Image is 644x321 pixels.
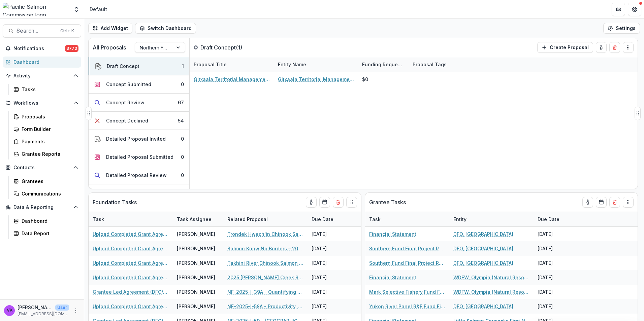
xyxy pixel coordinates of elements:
[13,100,70,106] span: Workflows
[22,190,76,197] div: Communications
[369,230,416,238] a: Financial Statement
[182,63,184,70] div: 1
[534,285,584,299] div: [DATE]
[223,212,308,226] div: Related Proposal
[534,227,584,241] div: [DATE]
[365,216,385,223] div: Task
[7,308,12,313] div: Victor Keong
[308,285,358,299] div: [DATE]
[333,197,344,208] button: Delete card
[190,57,274,72] div: Proposal Title
[89,212,173,226] div: Task
[453,303,513,310] a: DFO, [GEOGRAPHIC_DATA]
[11,215,81,226] a: Dashboard
[89,112,189,130] button: Concept Declined54
[453,288,529,295] a: WDFW, Olympia (Natural Resources Building, [STREET_ADDRESS][US_STATE]
[308,299,358,314] div: [DATE]
[65,45,78,52] span: 3770
[181,153,184,160] div: 0
[22,217,76,224] div: Dashboard
[3,43,81,54] button: Notifications3770
[453,274,529,281] a: WDFW, Olympia (Natural Resources Building, [STREET_ADDRESS][US_STATE]
[11,136,81,147] a: Payments
[13,46,65,51] span: Notifications
[89,166,189,184] button: Detailed Proposal Review0
[22,178,76,185] div: Grantees
[534,241,584,256] div: [DATE]
[55,305,69,311] p: User
[22,150,76,157] div: Grantee Reports
[177,274,215,281] div: [PERSON_NAME]
[534,299,584,314] div: [DATE]
[227,303,303,310] a: NF-2025-I-58A - Productivity, Migration Timing, and Survival of Sockeye, Coho, and Pink Salmon at...
[453,230,513,238] a: DFO, [GEOGRAPHIC_DATA]
[227,245,303,252] a: Salmon Know No Borders – 2025 Yukon River Exchange Outreach (YRDFA portion)
[11,188,81,199] a: Communications
[409,61,451,68] div: Proposal Tags
[87,4,110,14] nav: breadcrumb
[369,198,406,206] p: Grantee Tasks
[90,6,107,13] div: Default
[596,42,607,53] button: toggle-assigned-to-me
[274,57,358,72] div: Entity Name
[582,197,593,208] button: toggle-assigned-to-me
[93,230,169,238] a: Upload Completed Grant Agreements
[13,59,76,66] div: Dashboard
[22,126,76,133] div: Form Builder
[18,304,53,311] p: [PERSON_NAME]
[22,113,76,120] div: Proposals
[173,216,216,223] div: Task Assignee
[178,117,184,124] div: 54
[22,230,76,237] div: Data Report
[3,70,81,81] button: Open Activity
[93,288,169,295] a: Grantee Led Agreement (DFO/NOAA Only)
[369,259,445,266] a: Southern Fund Final Project Report
[362,76,368,83] div: $0
[306,197,317,208] button: toggle-assigned-to-me
[623,42,634,53] button: Drag
[22,138,76,145] div: Payments
[369,288,445,295] a: Mark Selective Fishery Fund Final Project Report
[365,212,449,226] div: Task
[106,99,144,106] div: Concept Review
[11,176,81,187] a: Grantees
[13,73,70,79] span: Activity
[194,76,270,83] a: Gitxaala Territorial Management Agency - 2025 - Northern Fund Concept Application Form 2026
[106,117,148,124] div: Concept Declined
[449,212,534,226] div: Entity
[106,172,167,179] div: Detailed Proposal Review
[223,216,272,223] div: Related Proposal
[227,274,303,281] a: 2025 [PERSON_NAME] Creek Salmon and Habitat Monitoring Project
[89,216,108,223] div: Task
[534,270,584,285] div: [DATE]
[409,57,493,72] div: Proposal Tags
[308,212,358,226] div: Due Date
[3,57,81,68] a: Dashboard
[11,228,81,239] a: Data Report
[93,303,169,310] a: Upload Completed Grant Agreements
[135,23,196,34] button: Switch Dashboard
[177,288,215,295] div: [PERSON_NAME]
[346,197,357,208] button: Drag
[86,107,92,120] button: Drag
[358,57,409,72] div: Funding Requested
[93,198,137,206] p: Foundation Tasks
[3,24,81,38] button: Search...
[13,165,70,171] span: Contacts
[89,94,189,112] button: Concept Review67
[453,259,513,266] a: DFO, [GEOGRAPHIC_DATA]
[89,75,189,94] button: Concept Submitted0
[177,245,215,252] div: [PERSON_NAME]
[612,3,625,16] button: Partners
[89,148,189,166] button: Detailed Proposal Submitted0
[227,230,303,238] a: Trondek Hwech’in Chinook Salmon Monitoring and Restoration Investigations (Formally Klondike Rive...
[227,259,303,266] a: Takhini River Chinook Salmon Sonar Project – Year 5
[635,107,641,120] button: Drag
[13,205,70,210] span: Data & Reporting
[534,212,584,226] div: Due Date
[274,61,310,68] div: Entity Name
[89,130,189,148] button: Detailed Proposal Invited0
